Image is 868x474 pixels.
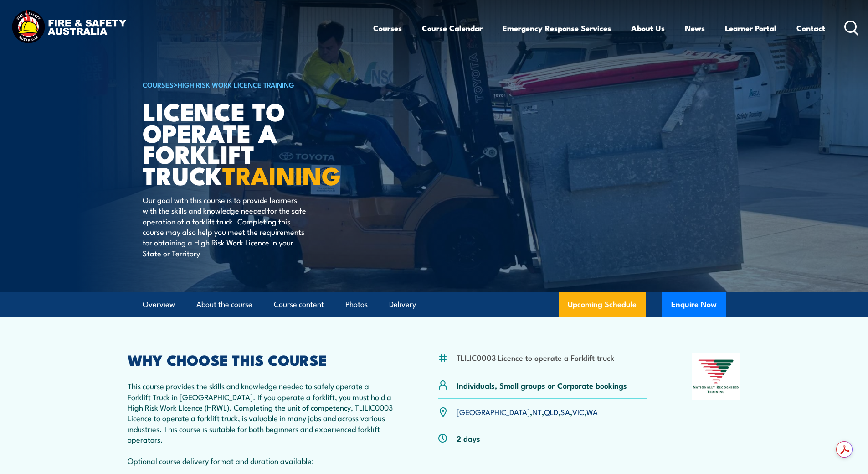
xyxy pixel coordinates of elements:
[796,16,825,40] a: Contact
[143,194,309,258] p: Our goal with this course is to provide learners with the skills and knowledge needed for the saf...
[457,352,614,363] li: TLILIC0003 Licence to operate a Forklift truck
[544,406,558,417] a: QLD
[725,16,776,40] a: Learner Portal
[560,406,570,417] a: SA
[559,292,646,317] a: Upcoming Schedule
[662,292,726,317] button: Enquire Now
[373,16,402,40] a: Courses
[143,79,368,90] h6: >
[692,353,741,400] img: Nationally Recognised Training logo.
[457,406,530,417] a: [GEOGRAPHIC_DATA]
[143,292,175,317] a: Overview
[128,380,394,466] p: This course provides the skills and knowledge needed to safely operate a Forklift Truck in [GEOGR...
[631,16,665,40] a: About Us
[586,406,598,417] a: WA
[457,406,598,417] p: , , , , ,
[422,16,483,40] a: Course Calendar
[457,433,480,443] p: 2 days
[389,292,416,317] a: Delivery
[685,16,705,40] a: News
[222,156,341,193] strong: TRAINING
[178,79,294,89] a: High Risk Work Licence Training
[457,380,627,391] p: Individuals, Small groups or Corporate bookings
[572,406,584,417] a: VIC
[196,292,252,317] a: About the course
[274,292,324,317] a: Course content
[503,16,611,40] a: Emergency Response Services
[143,79,174,89] a: COURSES
[532,406,542,417] a: NT
[128,353,394,366] h2: WHY CHOOSE THIS COURSE
[143,100,368,186] h1: Licence to operate a forklift truck
[345,292,368,317] a: Photos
